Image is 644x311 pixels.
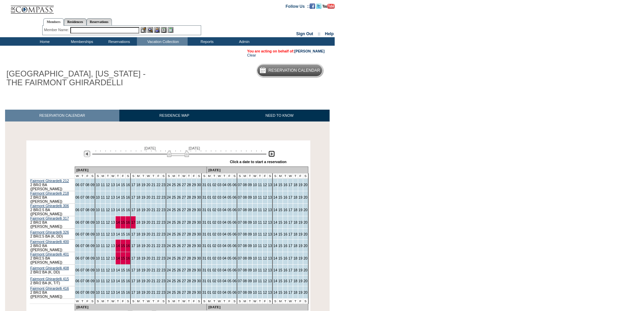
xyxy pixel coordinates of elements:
[253,183,257,187] a: 10
[268,151,275,157] img: Next
[293,208,297,212] a: 18
[75,244,79,248] a: 06
[288,183,292,187] a: 17
[212,232,216,236] a: 02
[141,220,145,224] a: 19
[187,183,191,187] a: 28
[187,195,191,199] a: 28
[131,183,135,187] a: 17
[172,220,176,224] a: 25
[202,244,206,248] a: 31
[197,220,201,224] a: 30
[162,244,166,248] a: 23
[293,232,297,236] a: 18
[222,208,226,212] a: 04
[91,183,95,187] a: 09
[161,27,167,33] img: Reservations
[268,232,272,236] a: 13
[304,208,308,212] a: 20
[182,208,186,212] a: 27
[91,195,95,199] a: 09
[136,232,140,236] a: 18
[126,208,130,212] a: 16
[207,232,211,236] a: 01
[187,220,191,224] a: 28
[167,244,171,248] a: 24
[238,208,242,212] a: 07
[111,183,115,187] a: 13
[212,220,216,224] a: 02
[91,244,95,248] a: 09
[162,195,166,199] a: 23
[131,244,135,248] a: 17
[172,232,176,236] a: 25
[126,220,130,224] a: 16
[80,232,85,236] a: 07
[212,183,216,187] a: 02
[162,220,166,224] a: 23
[106,220,110,224] a: 12
[304,220,308,224] a: 20
[283,183,287,187] a: 16
[247,53,256,57] a: Clear
[154,27,160,33] img: Impersonate
[151,183,156,187] a: 21
[116,220,120,224] a: 14
[86,195,90,199] a: 08
[217,220,221,224] a: 03
[263,232,267,236] a: 12
[288,208,292,212] a: 17
[96,220,100,224] a: 10
[151,232,156,236] a: 21
[80,208,85,212] a: 07
[273,220,277,224] a: 14
[96,183,100,187] a: 10
[84,151,90,157] img: Previous
[238,195,242,199] a: 07
[30,230,69,234] a: Fairmont Ghirardelli 326
[243,183,247,187] a: 08
[116,195,120,199] a: 14
[75,183,79,187] a: 06
[167,183,171,187] a: 24
[217,232,221,236] a: 03
[121,195,125,199] a: 15
[233,183,237,187] a: 06
[263,183,267,187] a: 12
[192,208,196,212] a: 29
[157,208,161,212] a: 22
[225,37,262,46] td: Admin
[268,183,272,187] a: 13
[233,195,237,199] a: 06
[141,244,145,248] a: 19
[101,208,105,212] a: 11
[217,244,221,248] a: 03
[207,220,211,224] a: 01
[212,208,216,212] a: 02
[131,208,135,212] a: 17
[111,232,115,236] a: 13
[86,244,90,248] a: 08
[30,216,69,220] a: Fairmont Ghirardelli 317
[119,110,230,121] a: RESIDENCE MAP
[243,208,247,212] a: 08
[141,27,146,33] img: b_edit.gif
[294,49,325,53] a: [PERSON_NAME]
[136,195,140,199] a: 18
[192,232,196,236] a: 29
[222,232,226,236] a: 04
[111,220,115,224] a: 13
[121,244,125,248] a: 15
[202,208,206,212] a: 31
[248,183,252,187] a: 09
[63,37,100,46] td: Memberships
[151,244,156,248] a: 21
[96,195,100,199] a: 10
[91,208,95,212] a: 09
[207,195,211,199] a: 01
[299,183,303,187] a: 19
[126,195,130,199] a: 16
[187,232,191,236] a: 28
[177,220,181,224] a: 26
[157,195,161,199] a: 22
